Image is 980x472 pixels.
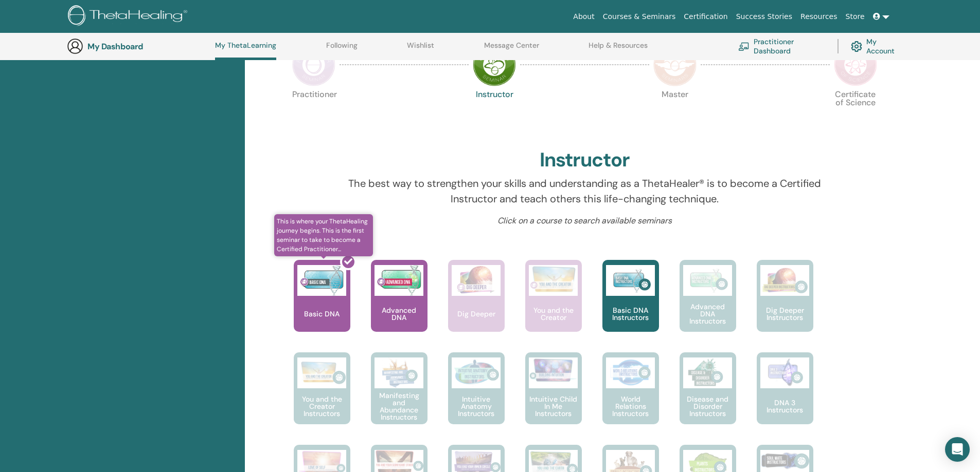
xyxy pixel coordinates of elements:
[945,437,970,462] div: Open Intercom Messenger
[851,39,862,54] img: cog.svg
[215,41,276,60] a: My ThetaLearning
[738,42,750,50] img: chalkboard-teacher.svg
[87,42,190,51] h3: My Dashboard
[371,307,427,321] p: Advanced DNA
[371,260,427,352] a: Advanced DNA Advanced DNA
[602,352,659,445] a: World Relations Instructors World Relations Instructors
[760,450,809,471] img: Soul Mate Instructors
[680,395,736,417] p: Disease and Disorder Instructors
[453,310,500,317] p: Dig Deeper
[297,357,346,388] img: You and the Creator Instructors
[371,352,427,445] a: Manifesting and Abundance Instructors Manifesting and Abundance Instructors
[525,260,582,352] a: You and the Creator You and the Creator
[339,176,830,206] p: The best way to strengthen your skills and understanding as a ThetaHealer® is to become a Certifi...
[339,215,830,227] p: Click on a course to search available seminars
[851,35,903,58] a: My Account
[274,214,373,256] span: This is where your ThetaHealing journey begins. This is the first seminar to take to become a Cer...
[452,265,501,296] img: Dig Deeper
[448,260,505,352] a: Dig Deeper Dig Deeper
[606,357,655,388] img: World Relations Instructors
[525,352,582,445] a: Intuitive Child In Me Instructors Intuitive Child In Me Instructors
[525,395,582,417] p: Intuitive Child In Me Instructors
[407,41,434,58] a: Wishlist
[602,260,659,352] a: Basic DNA Instructors Basic DNA Instructors
[326,41,358,58] a: Following
[760,357,809,388] img: DNA 3 Instructors
[448,352,505,445] a: Intuitive Anatomy Instructors Intuitive Anatomy Instructors
[653,90,697,134] p: Master
[599,7,680,26] a: Courses & Seminars
[683,357,732,388] img: Disease and Disorder Instructors
[473,43,516,86] img: Instructor
[540,148,630,172] h2: Instructor
[602,307,659,321] p: Basic DNA Instructors
[680,352,736,445] a: Disease and Disorder Instructors Disease and Disorder Instructors
[529,357,578,383] img: Intuitive Child In Me Instructors
[796,7,842,26] a: Resources
[294,395,350,417] p: You and the Creator Instructors
[683,265,732,296] img: Advanced DNA Instructors
[292,90,335,134] p: Practitioner
[589,41,648,58] a: Help & Resources
[760,265,809,296] img: Dig Deeper Instructors
[680,7,732,26] a: Certification
[294,260,350,352] a: This is where your ThetaHealing journey begins. This is the first seminar to take to become a Cer...
[297,265,346,296] img: Basic DNA
[294,352,350,445] a: You and the Creator Instructors You and the Creator Instructors
[448,395,505,417] p: Intuitive Anatomy Instructors
[452,357,501,388] img: Intuitive Anatomy Instructors
[757,352,813,445] a: DNA 3 Instructors DNA 3 Instructors
[525,307,582,321] p: You and the Creator
[757,399,813,413] p: DNA 3 Instructors
[653,43,697,86] img: Master
[757,307,813,321] p: Dig Deeper Instructors
[375,265,423,296] img: Advanced DNA
[732,7,796,26] a: Success Stories
[68,5,191,28] img: logo.png
[484,41,539,58] a: Message Center
[292,43,335,86] img: Practitioner
[834,43,877,86] img: Certificate of Science
[375,357,423,388] img: Manifesting and Abundance Instructors
[680,260,736,352] a: Advanced DNA Instructors Advanced DNA Instructors
[757,260,813,352] a: Dig Deeper Instructors Dig Deeper Instructors
[606,265,655,296] img: Basic DNA Instructors
[680,303,736,325] p: Advanced DNA Instructors
[842,7,869,26] a: Store
[602,395,659,417] p: World Relations Instructors
[371,392,427,421] p: Manifesting and Abundance Instructors
[473,90,516,134] p: Instructor
[569,7,598,26] a: About
[834,90,877,134] p: Certificate of Science
[738,35,825,58] a: Practitioner Dashboard
[529,265,578,293] img: You and the Creator
[67,38,83,54] img: generic-user-icon.jpg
